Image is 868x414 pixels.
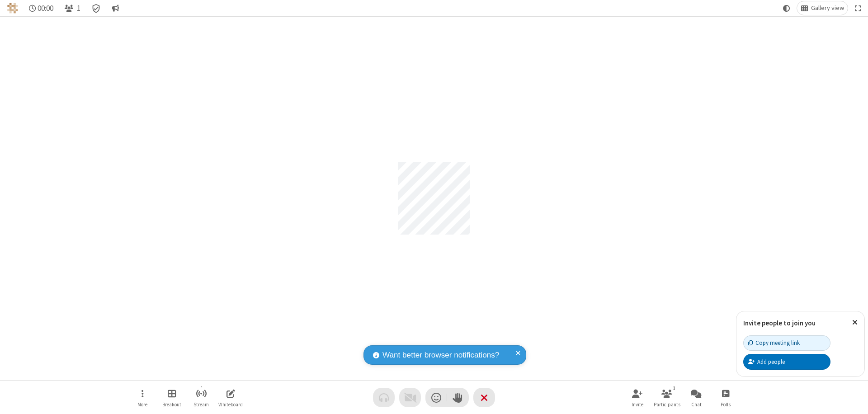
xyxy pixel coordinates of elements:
[743,319,816,327] label: Invite people to join you
[25,1,57,15] div: Timer
[193,402,209,407] span: Stream
[88,1,105,15] div: Meeting details Encryption enabled
[721,402,731,407] span: Polls
[748,339,800,347] div: Copy meeting link
[712,385,739,410] button: Open poll
[188,385,215,410] button: Start streaming
[425,388,447,407] button: Send a reaction
[811,5,844,12] span: Gallery view
[399,388,421,407] button: Video
[7,3,18,14] img: QA Selenium DO NOT DELETE OR CHANGE
[743,335,830,351] button: Copy meeting link
[218,402,243,407] span: Whiteboard
[670,384,678,392] div: 1
[382,349,499,361] span: Want better browser notifications?
[373,388,395,407] button: Audio problem - check your Internet connection or call by phone
[653,385,680,410] button: Open participant list
[473,388,495,407] button: End or leave meeting
[447,388,469,407] button: Raise hand
[851,1,865,15] button: Fullscreen
[77,4,80,13] span: 1
[691,402,702,407] span: Chat
[797,1,848,15] button: Change layout
[108,1,123,15] button: Conversation
[158,385,185,410] button: Manage Breakout Rooms
[779,1,794,15] button: Using system theme
[61,1,84,15] button: Open participant list
[654,402,680,407] span: Participants
[743,354,830,369] button: Add people
[162,402,181,407] span: Breakout
[845,311,864,334] button: Close popover
[217,385,244,410] button: Open shared whiteboard
[137,402,147,407] span: More
[129,385,156,410] button: Open menu
[632,402,643,407] span: Invite
[624,385,651,410] button: Invite participants (⌘+Shift+I)
[38,4,53,13] span: 00:00
[683,385,710,410] button: Open chat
